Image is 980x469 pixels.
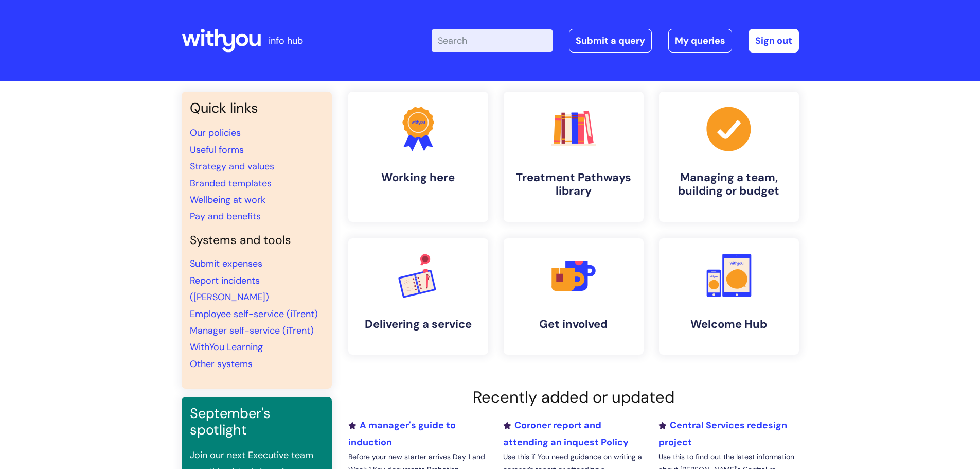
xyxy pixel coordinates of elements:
[190,160,274,172] a: Strategy and values
[659,92,799,222] a: Managing a team, building or budget
[348,388,799,407] h2: Recently added or updated
[668,29,732,53] a: My queries
[569,29,652,53] a: Submit a query
[658,419,787,448] a: Central Services redesign project
[190,127,241,139] a: Our policies
[504,238,644,355] a: Get involved
[504,92,644,222] a: Treatment Pathways library
[667,318,791,331] h4: Welcome Hub
[190,358,253,370] a: Other systems
[190,324,314,337] a: Manager self-service (iTrent)
[190,100,324,116] h3: Quick links
[659,238,799,355] a: Welcome Hub
[357,171,480,184] h4: Working here
[512,171,635,198] h4: Treatment Pathways library
[503,419,629,448] a: Coroner report and attending an inquest Policy
[357,318,480,331] h4: Delivering a service
[190,274,269,303] a: Report incidents ([PERSON_NAME])
[190,210,261,222] a: Pay and benefits
[432,29,553,52] input: Search
[190,405,324,439] h3: September's spotlight
[190,257,262,270] a: Submit expenses
[432,29,799,53] div: | -
[190,177,272,189] a: Branded templates
[667,171,791,198] h4: Managing a team, building or budget
[749,29,799,53] a: Sign out
[190,144,244,156] a: Useful forms
[348,238,488,355] a: Delivering a service
[269,32,303,49] p: info hub
[512,318,635,331] h4: Get involved
[190,194,265,206] a: Wellbeing at work
[348,92,488,222] a: Working here
[190,233,324,248] h4: Systems and tools
[348,419,456,448] a: A manager's guide to induction
[190,341,263,353] a: WithYou Learning
[190,308,318,320] a: Employee self-service (iTrent)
